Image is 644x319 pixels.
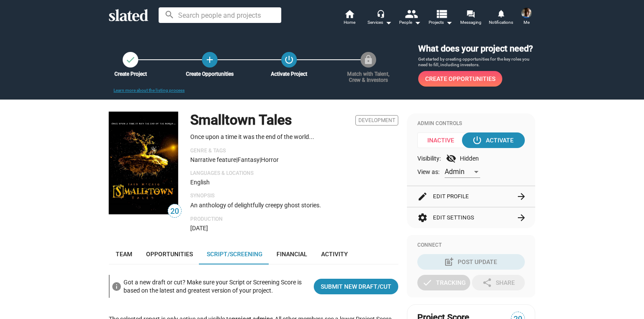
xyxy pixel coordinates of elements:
[114,88,185,93] a: Learn more about the listing process
[168,206,181,217] span: 20
[321,251,348,258] span: Activity
[205,55,215,65] mat-icon: add
[190,202,321,209] span: An anthology of delightfully creepy ghost stories.
[417,275,470,290] button: Tracking
[270,244,314,264] a: Financial
[260,156,261,163] span: |
[190,170,398,177] p: Languages & Locations
[460,17,481,28] span: Messaging
[190,148,398,155] p: Genre & Tags
[261,156,279,163] span: Horror
[200,244,270,264] a: Script/Screening
[399,17,421,28] div: People
[516,6,537,29] button: Iain McCaigMe
[462,132,525,148] button: Activate
[111,281,122,292] mat-icon: info
[124,277,307,296] div: Got a new draft or cut? Make sure your Script or Screening Score is based on the latest and great...
[116,251,132,258] span: Team
[146,251,193,258] span: Opportunities
[446,254,497,270] div: Post Update
[405,7,417,20] mat-icon: people
[159,7,281,23] input: Search people and projects
[417,132,470,148] span: Inactive
[260,71,318,77] div: Activate Project
[482,277,492,288] mat-icon: share
[524,17,530,28] span: Me
[417,254,525,270] button: Post Update
[383,17,394,28] mat-icon: arrow_drop_down
[314,279,398,294] a: Submit New Draft/Cut
[181,71,238,77] div: Create Opportunities
[516,191,527,202] mat-icon: arrow_forward
[284,55,294,65] mat-icon: power_settings_new
[236,156,237,163] span: |
[418,43,535,55] h3: What does your project need?
[125,55,136,65] mat-icon: check
[474,132,514,148] div: Activate
[281,52,297,68] button: Activate Project
[422,277,433,288] mat-icon: check
[364,9,395,28] button: Services
[237,156,260,163] span: Fantasy
[445,168,465,176] span: Admin
[202,52,218,68] a: Create Opportunities
[190,193,398,200] p: Synopsis
[412,17,423,28] mat-icon: arrow_drop_down
[102,71,159,77] div: Create Project
[417,213,428,223] mat-icon: settings
[207,251,263,258] span: Script/Screening
[109,112,178,214] img: Smalltown Tales
[472,275,525,290] button: Share
[190,216,398,223] p: Production
[417,153,525,164] div: Visibility: Hidden
[190,179,210,186] span: English
[429,17,452,28] span: Projects
[355,115,398,126] span: Development
[472,135,482,145] mat-icon: power_settings_new
[466,10,475,18] mat-icon: forum
[444,257,454,267] mat-icon: post_add
[190,156,236,163] span: Narrative feature
[444,17,454,28] mat-icon: arrow_drop_down
[368,17,392,28] div: Services
[486,9,516,28] a: Notifications
[482,275,515,290] div: Share
[425,71,495,87] span: Create Opportunities
[334,9,364,28] a: Home
[417,207,525,228] button: Edit Settings
[321,279,391,294] span: Submit New Draft/Cut
[615,290,635,310] iframe: Intercom live chat
[190,225,208,232] span: [DATE]
[418,71,502,87] a: Create Opportunities
[516,213,527,223] mat-icon: arrow_forward
[489,17,513,28] span: Notifications
[344,17,355,28] span: Home
[497,9,505,17] mat-icon: notifications
[395,9,425,28] button: People
[417,186,525,207] button: Edit Profile
[435,7,448,20] mat-icon: view_list
[190,133,398,141] p: Once upon a time it was the end of the world...
[417,168,439,176] span: View as:
[418,56,535,68] p: Get started by creating opportunities for the key roles you need to fill, including investors.
[344,9,355,19] mat-icon: home
[455,9,486,28] a: Messaging
[377,10,384,17] mat-icon: headset_mic
[446,153,456,164] mat-icon: visibility_off
[417,242,525,249] div: Connect
[417,191,428,202] mat-icon: edit
[190,111,292,129] h1: Smalltown Tales
[521,8,532,18] img: Iain McCaig
[139,244,200,264] a: Opportunities
[109,244,139,264] a: Team
[417,120,525,127] div: Admin Controls
[314,244,355,264] a: Activity
[276,251,307,258] span: Financial
[425,9,455,28] button: Projects
[422,275,466,290] div: Tracking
